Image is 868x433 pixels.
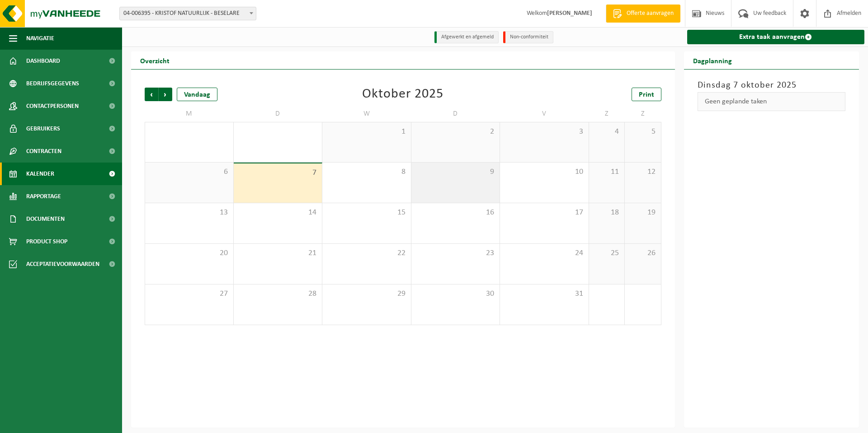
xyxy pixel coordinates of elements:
[416,208,495,218] span: 16
[322,106,411,122] td: W
[434,31,499,43] li: Afgewerkt en afgemeld
[120,7,256,20] span: 04-006395 - KRISTOF NATUURLIJK - BESELARE
[505,248,584,258] span: 24
[327,248,406,258] span: 22
[238,289,318,299] span: 28
[594,167,620,177] span: 11
[26,253,99,275] span: Acceptatievoorwaarden
[606,5,680,23] a: Offerte aanvragen
[687,30,865,44] a: Extra taak aanvragen
[26,163,54,185] span: Kalender
[411,106,500,122] td: D
[26,208,65,230] span: Documenten
[150,167,229,177] span: 6
[624,9,676,18] span: Offerte aanvragen
[505,208,584,218] span: 17
[505,127,584,137] span: 3
[594,248,620,258] span: 25
[26,95,79,117] span: Contactpersonen
[594,127,620,137] span: 4
[416,289,495,299] span: 30
[26,27,54,50] span: Navigatie
[238,168,318,178] span: 7
[416,248,495,258] span: 23
[26,140,61,163] span: Contracten
[629,208,656,218] span: 19
[416,167,495,177] span: 9
[26,117,60,140] span: Gebruikers
[177,88,217,101] div: Vandaag
[629,127,656,137] span: 5
[26,230,67,253] span: Product Shop
[629,248,656,258] span: 26
[589,106,625,122] td: Z
[505,289,584,299] span: 31
[505,167,584,177] span: 10
[327,127,406,137] span: 1
[632,88,661,101] a: Print
[145,88,158,101] span: Vorige
[238,248,318,258] span: 21
[684,51,741,69] h2: Dagplanning
[327,208,406,218] span: 15
[698,92,846,111] div: Geen geplande taken
[500,106,589,122] td: V
[629,167,656,177] span: 12
[131,51,179,69] h2: Overzicht
[698,79,846,92] h3: Dinsdag 7 oktober 2025
[26,50,60,72] span: Dashboard
[150,289,229,299] span: 27
[547,10,592,17] strong: [PERSON_NAME]
[639,91,654,98] span: Print
[26,72,79,95] span: Bedrijfsgegevens
[150,208,229,218] span: 13
[503,31,553,43] li: Non-conformiteit
[238,208,318,218] span: 14
[145,106,234,122] td: M
[26,185,61,208] span: Rapportage
[150,248,229,258] span: 20
[625,106,661,122] td: Z
[159,88,172,101] span: Volgende
[119,7,256,20] span: 04-006395 - KRISTOF NATUURLIJK - BESELARE
[416,127,495,137] span: 2
[362,88,443,101] div: Oktober 2025
[327,167,406,177] span: 8
[327,289,406,299] span: 29
[594,208,620,218] span: 18
[234,106,323,122] td: D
